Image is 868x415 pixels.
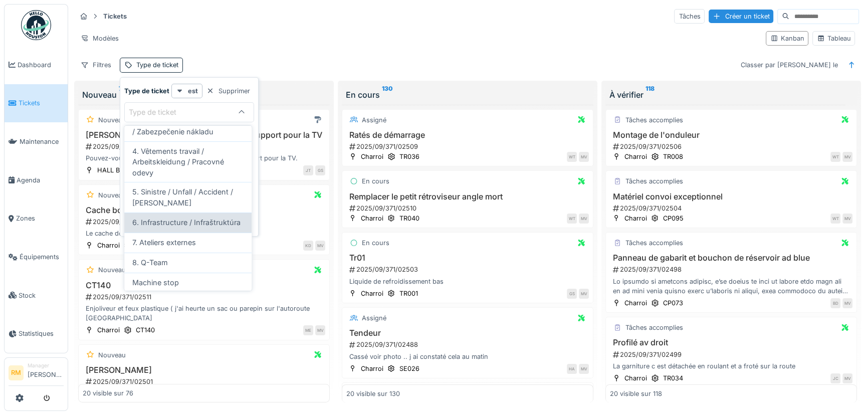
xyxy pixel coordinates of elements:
[17,175,64,185] span: Agenda
[346,253,589,263] h3: Tr01
[132,146,244,178] span: 4. Vêtements travail / Arbeitskleidung / Pracovné odevy
[346,328,589,338] h3: Tendeur
[625,323,683,332] div: Tâches accomplies
[612,142,852,151] div: 2025/09/371/02506
[579,289,589,299] div: MV
[83,388,133,398] div: 20 visible sur 76
[129,107,190,118] div: Type de ticket
[663,152,683,161] div: TR008
[842,298,852,308] div: MV
[85,292,325,302] div: 2025/09/371/02511
[361,364,383,373] div: Charroi
[567,152,577,162] div: WT
[842,214,852,224] div: MV
[82,89,326,101] div: Nouveau
[612,203,852,213] div: 2025/09/371/02504
[303,165,313,175] div: JT
[19,291,64,300] span: Stock
[361,289,383,298] div: Charroi
[610,277,852,296] div: Lo ipsumdo si ametcons adipisc, e’se doeius te inci ut labore etdo magn ali en ad mini venia quis...
[830,152,840,162] div: WT
[610,192,852,201] h3: Matériel convoi exceptionnel
[97,165,120,175] div: HALL B
[315,165,325,175] div: GS
[612,265,852,274] div: 2025/09/371/02498
[625,115,683,125] div: Tâches accomplies
[610,253,852,263] h3: Panneau de gabarit et bouchon de réservoir ad blue
[645,89,655,101] sup: 118
[85,217,325,227] div: 2025/09/371/02507
[361,214,383,223] div: Charroi
[399,289,418,298] div: TR001
[817,34,850,43] div: Tableau
[83,130,325,140] h3: [PERSON_NAME] le panneau qui servait de support pour la TV
[346,352,589,361] div: Cassé voir photo .. j ai constaté cela au matin
[98,190,126,200] div: Nouveau
[76,58,116,72] div: Filtres
[579,364,589,374] div: MV
[99,12,131,21] strong: Tickets
[362,238,389,248] div: En cours
[132,257,168,268] span: 8. Q-Team
[28,362,64,369] div: Manager
[674,9,705,24] div: Tâches
[830,214,840,224] div: WT
[20,137,64,146] span: Maintenance
[132,277,179,288] span: Machine stop
[663,214,684,223] div: CP095
[83,153,325,163] div: Pouvez-vous démonter le panneau qui servait de support pour la TV.
[132,237,196,248] span: 7. Ateliers externes
[610,388,662,398] div: 20 visible sur 118
[346,130,589,140] h3: Ratés de démarrage
[346,277,589,286] div: Liquide de refroidissement bas
[567,214,577,224] div: WT
[18,60,64,70] span: Dashboard
[85,377,325,386] div: 2025/09/371/02501
[98,115,126,125] div: Nouveau
[842,373,852,383] div: MV
[136,60,178,70] div: Type de ticket
[624,298,647,308] div: Charroi
[202,84,254,98] div: Supprimer
[168,122,254,136] div: Ajouter une condition
[28,362,64,383] li: [PERSON_NAME]
[97,325,120,335] div: Charroi
[610,361,852,371] div: La garniture c est détachée en roulant et a froté sur la route
[362,115,386,125] div: Assigné
[83,229,325,238] div: Le cache de la boîte du hayon cote droit n est pas la
[132,115,244,137] span: 3. Arrimage / Ladungssicherung / Zabezpečenie nákladu
[361,152,383,161] div: Charroi
[346,388,400,398] div: 20 visible sur 130
[625,238,683,248] div: Tâches accomplies
[362,313,386,323] div: Assigné
[20,252,64,262] span: Équipements
[16,214,64,223] span: Zones
[119,89,126,101] sup: 76
[132,217,241,228] span: 6. Infrastructure / Infraštruktúra
[315,325,325,335] div: MV
[612,350,852,359] div: 2025/09/371/02499
[303,241,313,251] div: KD
[9,365,24,380] li: RM
[609,89,853,101] div: À vérifier
[98,265,126,275] div: Nouveau
[567,289,577,299] div: GS
[346,89,589,101] div: En cours
[83,304,325,323] div: Enjoliveur et feux plastique ( j'ai heurte un sac ou parepin sur l'autoroute [GEOGRAPHIC_DATA]
[624,152,647,161] div: Charroi
[830,298,840,308] div: BD
[124,86,169,96] strong: Type de ticket
[83,205,325,215] h3: Cache boîte hayon (cote droit)
[346,192,589,201] h3: Remplacer le petit rétroviseur angle mort
[579,214,589,224] div: MV
[83,365,325,375] h3: [PERSON_NAME]
[709,10,773,23] div: Créer un ticket
[399,364,419,373] div: SE026
[136,325,155,335] div: CT140
[348,340,589,349] div: 2025/09/371/02488
[770,34,804,43] div: Kanban
[348,265,589,274] div: 2025/09/371/02503
[624,373,647,383] div: Charroi
[188,86,198,96] strong: est
[382,89,393,101] sup: 130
